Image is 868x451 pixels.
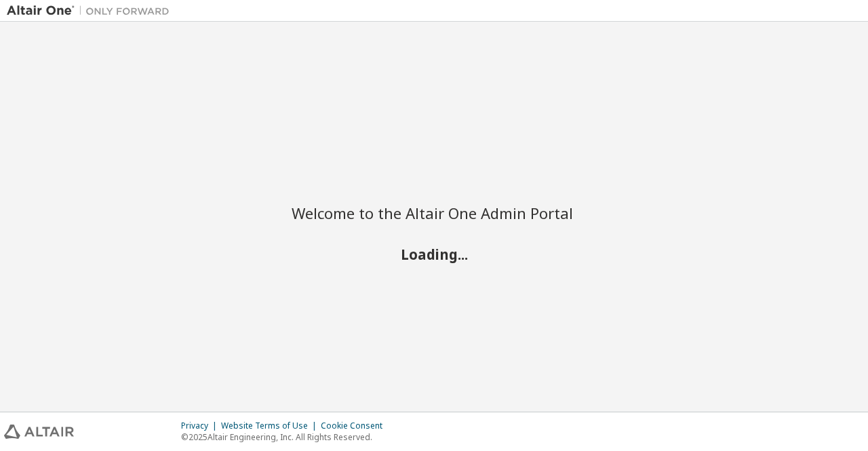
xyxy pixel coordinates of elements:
[321,420,391,431] div: Cookie Consent
[181,420,221,431] div: Privacy
[4,425,74,439] img: altair_logo.svg
[221,420,321,431] div: Website Terms of Use
[7,4,176,18] img: Altair One
[181,431,391,443] p: © 2025 Altair Engineering, Inc. All Rights Reserved.
[292,245,576,262] h2: Loading...
[292,203,576,222] h2: Welcome to the Altair One Admin Portal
